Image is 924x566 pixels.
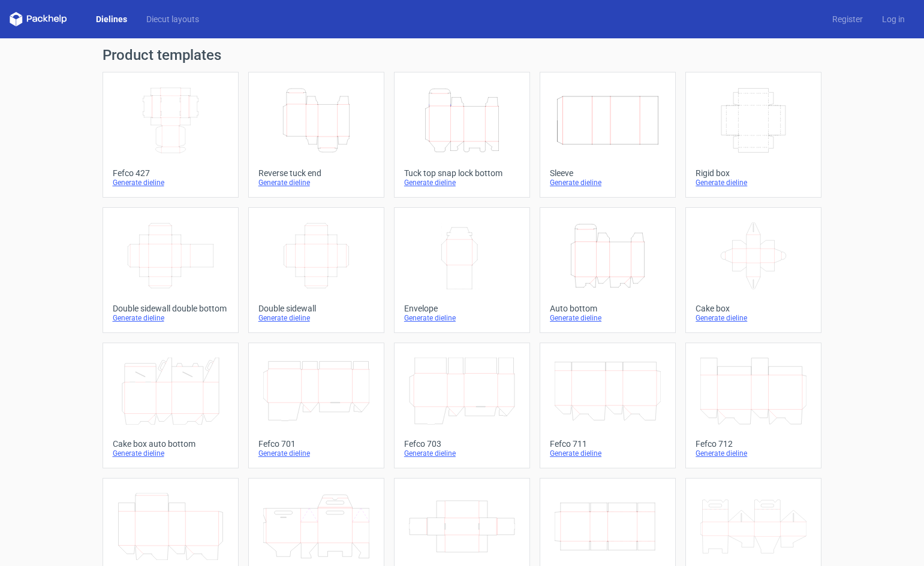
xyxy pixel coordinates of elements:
div: Double sidewall [258,304,374,313]
div: Fefco 703 [404,439,520,449]
div: Envelope [404,304,520,313]
div: Generate dieline [258,449,374,458]
a: Cake boxGenerate dieline [685,207,821,333]
div: Generate dieline [258,313,374,323]
div: Tuck top snap lock bottom [404,168,520,178]
a: Double sidewallGenerate dieline [248,207,384,333]
a: Cake box auto bottomGenerate dieline [103,343,239,468]
div: Fefco 712 [696,439,811,449]
div: Cake box [696,304,811,313]
a: Auto bottomGenerate dieline [540,207,676,333]
a: Fefco 712Generate dieline [685,343,821,468]
a: Fefco 703Generate dieline [394,343,530,468]
a: Log in [872,13,914,25]
a: Fefco 427Generate dieline [103,72,239,198]
div: Cake box auto bottom [113,439,228,449]
div: Generate dieline [696,449,811,458]
a: Reverse tuck endGenerate dieline [248,72,384,198]
div: Auto bottom [550,304,666,313]
a: EnvelopeGenerate dieline [394,207,530,333]
div: Generate dieline [696,178,811,187]
div: Fefco 701 [258,439,374,449]
div: Generate dieline [113,178,228,187]
div: Fefco 427 [113,168,228,178]
div: Generate dieline [113,449,228,458]
div: Generate dieline [550,178,666,187]
div: Rigid box [696,168,811,178]
h1: Product templates [103,48,822,62]
div: Sleeve [550,168,666,178]
div: Generate dieline [404,449,520,458]
div: Generate dieline [404,178,520,187]
div: Generate dieline [550,313,666,323]
div: Double sidewall double bottom [113,304,228,313]
a: SleeveGenerate dieline [540,72,676,198]
a: Double sidewall double bottomGenerate dieline [103,207,239,333]
a: Diecut layouts [137,13,209,25]
div: Reverse tuck end [258,168,374,178]
div: Fefco 711 [550,439,666,449]
a: Dielines [86,13,137,25]
div: Generate dieline [550,449,666,458]
a: Rigid boxGenerate dieline [685,72,821,198]
a: Fefco 711Generate dieline [540,343,676,468]
div: Generate dieline [258,178,374,187]
div: Generate dieline [696,313,811,323]
a: Tuck top snap lock bottomGenerate dieline [394,72,530,198]
a: Fefco 701Generate dieline [248,343,384,468]
div: Generate dieline [113,313,228,323]
div: Generate dieline [404,313,520,323]
a: Register [823,13,872,25]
